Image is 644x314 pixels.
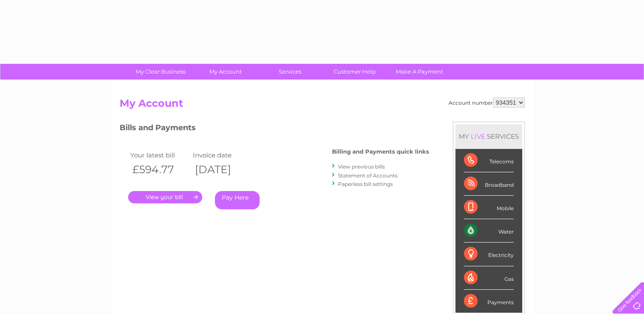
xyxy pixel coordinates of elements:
[191,149,254,161] td: Invoice date
[338,181,393,187] a: Paperless bill settings
[332,148,429,155] h4: Billing and Payments quick links
[469,132,487,140] div: LIVE
[338,163,385,170] a: View previous bills
[120,122,429,137] h3: Bills and Payments
[255,64,325,80] a: Services
[338,172,398,179] a: Statement of Accounts
[384,64,455,80] a: Make A Payment
[464,243,514,266] div: Electricity
[464,219,514,243] div: Water
[190,64,260,80] a: My Account
[128,161,191,178] th: £594.77
[464,266,514,290] div: Gas
[126,64,196,80] a: My Clear Business
[128,149,191,161] td: Your latest bill
[120,97,525,114] h2: My Account
[464,290,514,313] div: Payments
[449,97,525,108] div: Account number
[464,172,514,196] div: Broadband
[455,124,522,148] div: MY SERVICES
[464,149,514,172] div: Telecoms
[464,196,514,219] div: Mobile
[191,161,254,178] th: [DATE]
[128,191,202,203] a: .
[215,191,260,209] a: Pay Here
[320,64,390,80] a: Customer Help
